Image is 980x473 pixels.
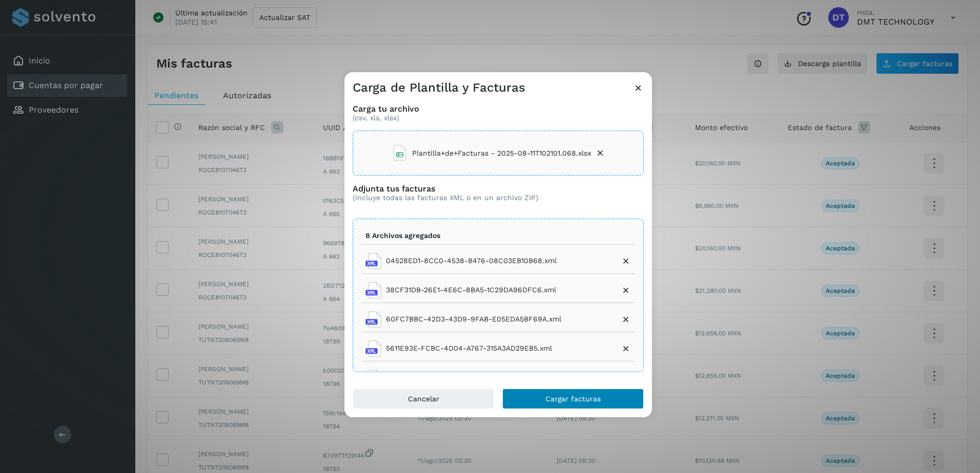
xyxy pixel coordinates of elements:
span: 5611E93E-FCBC-4D04-A767-315A3AD29EB5.xml [386,343,552,354]
p: (csv, xls, xlsx) [353,114,644,122]
span: 38CF31DB-26E1-4E6C-8BA5-1C29DA96DFC6.xml [386,285,556,295]
p: 8 Archivos agregados [365,231,440,240]
span: 60FC7BBC-42D3-43D9-9FAB-E05EDA5BF69A.xml [386,314,561,325]
h3: Adjunta tus facturas [353,184,538,193]
h3: Carga tu archivo [353,104,644,114]
p: (Incluye todas las facturas XML o en un archivo ZIP) [353,193,538,202]
span: 04528ED1-8CC0-4538-B476-08C03EB10B68.xml [386,255,557,266]
span: Cargar facturas [545,395,601,402]
span: Plantilla+de+Facturas - 2025-08-11T102101.068.xlsx [412,148,591,159]
button: Cargar facturas [502,389,644,409]
button: Cancelar [353,389,494,409]
h3: Carga de Plantilla y Facturas [353,80,525,95]
span: Cancelar [408,395,439,402]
